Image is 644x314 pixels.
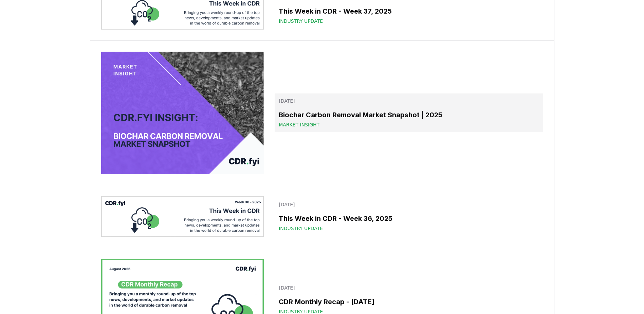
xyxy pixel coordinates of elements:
a: [DATE]This Week in CDR - Week 36, 2025Industry Update [275,197,543,236]
span: Industry Update [279,18,323,24]
h3: CDR Monthly Recap - [DATE] [279,297,539,307]
span: Market Insight [279,121,319,128]
p: [DATE] [279,284,539,291]
a: [DATE]Biochar Carbon Removal Market Snapshot | 2025Market Insight [275,93,543,132]
img: Biochar Carbon Removal Market Snapshot | 2025 blog post image [101,52,264,174]
h3: Biochar Carbon Removal Market Snapshot | 2025 [279,110,539,120]
p: [DATE] [279,98,539,104]
h3: This Week in CDR - Week 36, 2025 [279,213,539,224]
span: Industry Update [279,225,323,232]
img: This Week in CDR - Week 36, 2025 blog post image [101,196,264,237]
p: [DATE] [279,201,539,208]
h3: This Week in CDR - Week 37, 2025 [279,6,539,16]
